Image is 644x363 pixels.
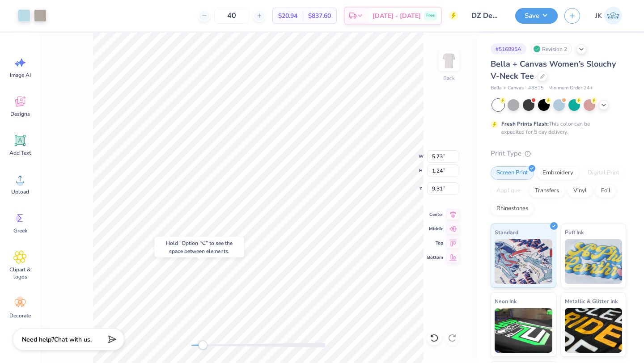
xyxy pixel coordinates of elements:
img: Standard [495,239,552,284]
span: Minimum Order: 24 + [548,84,593,92]
div: Hold “Option ⌥” to see the space between elements. [155,237,244,257]
span: $837.60 [308,11,331,21]
span: Clipart & logos [5,266,35,280]
img: Back [440,52,458,70]
a: JK [591,7,626,25]
div: # 516895A [491,43,526,55]
input: Untitled Design [465,7,508,25]
span: Bella + Canvas [491,84,524,92]
span: [DATE] - [DATE] [373,11,421,21]
div: Rhinestones [491,202,534,215]
span: Image AI [10,72,31,79]
div: Embroidery [537,166,579,180]
button: Save [515,8,558,24]
span: # 8815 [528,84,544,92]
span: Designs [10,110,30,118]
div: Back [443,74,455,82]
span: Upload [11,188,29,195]
input: – – [214,8,249,24]
div: Foil [595,184,616,198]
img: Joshua Kelley [604,7,622,25]
div: Digital Print [582,166,625,180]
div: Screen Print [491,166,534,180]
div: Accessibility label [198,341,207,350]
div: Applique [491,184,526,198]
span: Neon Ink [495,296,517,306]
span: Free [426,13,435,19]
span: Center [427,211,443,218]
div: Vinyl [568,184,593,198]
span: Add Text [9,149,31,156]
div: This color can be expedited for 5 day delivery. [501,120,611,136]
img: Metallic & Glitter Ink [565,308,623,353]
span: Standard [495,228,518,237]
span: Bottom [427,254,443,261]
span: Bella + Canvas Women’s Slouchy V-Neck Tee [491,59,616,81]
span: Greek [13,227,27,234]
strong: Need help? [22,335,54,344]
img: Neon Ink [495,308,552,353]
span: Metallic & Glitter Ink [565,296,618,306]
span: JK [595,11,602,21]
span: Top [427,240,443,247]
span: $20.94 [278,11,297,21]
img: Puff Ink [565,239,623,284]
div: Revision 2 [531,43,572,55]
span: Decorate [9,312,31,319]
div: Transfers [529,184,565,198]
strong: Fresh Prints Flash: [501,120,549,127]
div: Print Type [491,148,626,159]
span: Puff Ink [565,228,584,237]
span: Middle [427,225,443,232]
span: Chat with us. [54,335,92,344]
